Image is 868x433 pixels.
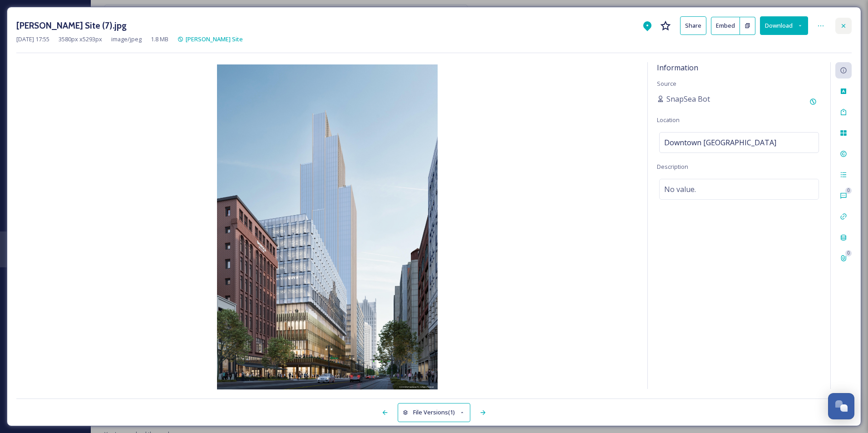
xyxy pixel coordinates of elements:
span: Location [657,116,680,124]
span: Source [657,79,676,88]
div: 0 [845,187,852,194]
button: Download [760,16,808,35]
img: WoodwardHeroSHoPArchitects-20220510.jpg [16,64,638,391]
span: [DATE] 17:55 [16,35,49,44]
span: [PERSON_NAME] Site [186,35,243,43]
span: SnapSea Bot [666,93,710,104]
div: 0 [845,250,852,256]
span: 1.8 MB [151,35,168,44]
h3: [PERSON_NAME] Site (7).jpg [16,19,127,32]
span: Downtown [GEOGRAPHIC_DATA] [664,137,776,148]
button: Open Chat [828,393,854,419]
button: Share [680,16,706,35]
span: image/jpeg [111,35,142,44]
button: File Versions(1) [398,403,470,422]
span: No value. [664,184,696,195]
span: 3580 px x 5293 px [59,35,102,44]
button: Embed [711,17,740,35]
span: Information [657,63,698,73]
span: Description [657,162,688,171]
